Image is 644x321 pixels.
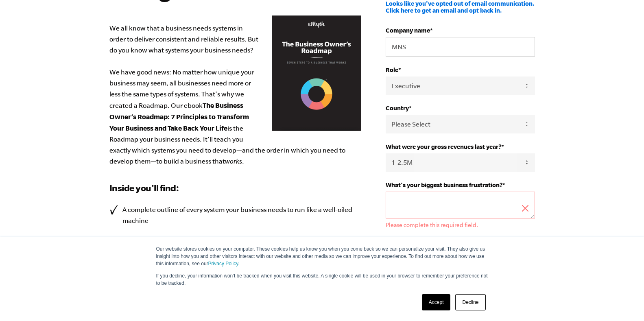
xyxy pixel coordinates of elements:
[386,181,502,188] span: What's your biggest business frustration?
[225,157,242,165] em: works
[109,23,362,167] p: We all know that a business needs systems in order to deliver consistent and reliable results. Bu...
[156,245,488,267] p: Our website stores cookies on your computer. These cookies help us know you when you come back so...
[455,294,485,310] a: Decline
[422,294,451,310] a: Accept
[272,15,361,131] img: Business Owners Roadmap Cover
[386,27,430,34] span: Company name
[156,272,488,287] p: If you decline, your information won’t be tracked when you visit this website. A single cookie wi...
[109,101,249,132] b: The Business Owner’s Roadmap: 7 Principles to Transform Your Business and Take Back Your Life
[109,181,362,194] h3: Inside you'll find:
[386,66,398,73] span: Role
[386,143,501,150] span: What were your gross revenues last year?
[109,204,362,226] li: A complete outline of every system your business needs to run like a well-oiled machine
[386,222,535,228] label: Please complete this required field.
[208,261,238,266] a: Privacy Policy
[386,105,409,111] span: Country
